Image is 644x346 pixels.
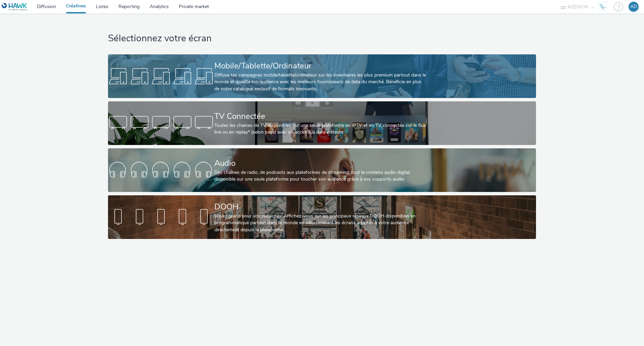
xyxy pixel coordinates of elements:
a: TV ConnectéeToutes les chaines de TV disponibles sur une seule plateforme en IPTV et en TV connec... [108,101,536,145]
a: Hawk Academy [598,1,610,12]
div: Toutes les chaines de TV disponibles sur une seule plateforme en IPTV et en TV connectée sur le f... [214,122,427,136]
div: DOOH [214,201,427,213]
div: Diffuse tes campagnes mobile/tablette/ordinateur sur les inventaires les plus premium partout dan... [214,72,427,92]
a: DOOHVoyez grand pour vos publicités! Affichez-vous sur les principaux réseaux DOOH disponibles en... [108,195,536,239]
div: Des chaînes de radio, de podcasts aux plateformes de streaming: tout le contenu audio digital dis... [214,169,427,183]
div: Voyez grand pour vos publicités! Affichez-vous sur les principaux réseaux DOOH disponibles en pro... [214,213,427,233]
a: AudioDes chaînes de radio, de podcasts aux plateformes de streaming: tout le contenu audio digita... [108,148,536,192]
div: Audio [214,157,427,169]
a: Mobile/Tablette/OrdinateurDiffuse tes campagnes mobile/tablette/ordinateur sur les inventaires le... [108,54,536,98]
div: Mobile/Tablette/Ordinateur [214,60,427,72]
div: AD [630,2,637,12]
h1: Sélectionnez votre écran [108,32,536,45]
div: TV Connectée [214,110,427,122]
img: undefined Logo [2,3,28,11]
img: Hawk Academy [598,1,608,12]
